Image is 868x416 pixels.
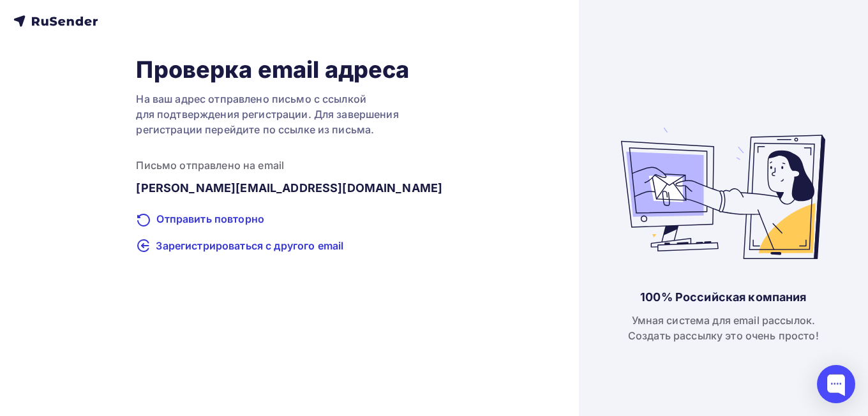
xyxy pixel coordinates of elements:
[136,56,442,84] h1: Проверка email адреса
[136,181,442,196] div: [PERSON_NAME][EMAIL_ADDRESS][DOMAIN_NAME]
[156,238,343,253] span: Зарегистрироваться с другого email
[628,313,819,343] div: Умная система для email рассылок. Создать рассылку это очень просто!
[136,211,442,228] div: Отправить повторно
[136,158,442,173] div: Письмо отправлено на email
[640,290,806,305] div: 100% Российская компания
[136,91,442,137] div: На ваш адрес отправлено письмо с ссылкой для подтверждения регистрации. Для завершения регистраци...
